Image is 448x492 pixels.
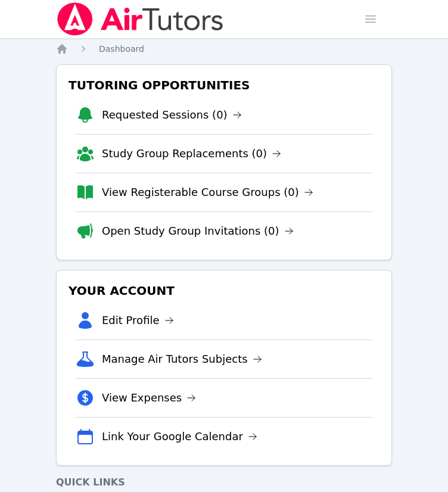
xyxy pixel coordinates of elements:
h3: Tutoring Opportunities [66,74,382,96]
a: Link Your Google Calendar [102,428,257,445]
h4: Quick Links [56,475,392,490]
img: Air Tutors [56,2,225,36]
a: Open Study Group Invitations (0) [102,223,294,239]
a: Dashboard [99,43,144,55]
a: View Registerable Course Groups (0) [102,184,313,201]
a: View Expenses [102,390,196,406]
a: Edit Profile [102,312,174,329]
span: Dashboard [99,44,144,54]
a: Study Group Replacements (0) [102,145,281,162]
a: Requested Sessions (0) [102,107,242,123]
h3: Your Account [66,280,382,301]
nav: Breadcrumb [56,43,392,55]
a: Manage Air Tutors Subjects [102,351,262,368]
